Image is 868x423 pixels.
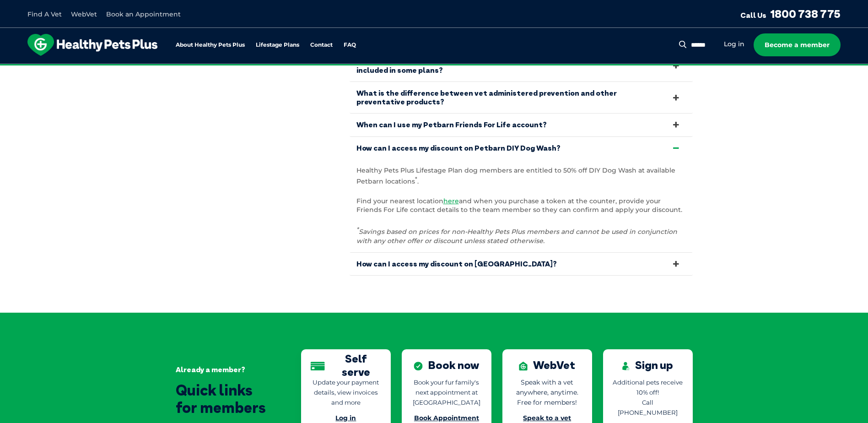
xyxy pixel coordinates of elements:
[517,398,577,407] span: Free for members!
[516,378,578,396] span: Speak with a vet anywhere, anytime.
[413,379,480,406] span: Book your fur family's next appointment at [GEOGRAPHIC_DATA]
[356,228,677,245] em: Savings based on prices for non-Healthy Pets Plus members and cannot be used in conjunction with ...
[740,7,841,21] a: Call Us1800 738 775
[350,50,693,81] a: What are the Annual Wellness Screenings and Seniors Wellness Screenings included in some plans?
[344,42,356,48] a: FAQ
[176,381,274,417] div: Quick links for members
[677,40,689,49] button: Search
[350,137,693,159] a: How can I access my discount on Petbarn DIY Dog Wash?
[414,358,479,372] div: Book now
[310,42,333,48] a: Contact
[350,253,693,275] a: How can I access my discount on [GEOGRAPHIC_DATA]?
[313,379,379,406] span: Update your payment details, view invoices and more
[414,362,423,371] img: Book now
[27,34,157,56] img: hpp-logo
[350,82,693,113] a: What is the difference between vet administered prevention and other preventative products?
[263,64,605,72] span: Proactive, preventative wellness program designed to keep your pet healthier and happier for longer
[740,11,766,20] span: Call Us
[414,414,479,422] a: Book Appointment
[335,414,356,422] a: Log in
[724,40,744,49] a: Log in
[519,358,575,372] div: WebVet
[310,362,325,371] img: Self serve
[176,42,245,48] a: About Healthy Pets Plus
[106,10,181,18] a: Book an Appointment
[176,365,274,374] div: Already a member?
[519,362,528,371] img: WebVet
[256,42,299,48] a: Lifestage Plans
[523,414,571,422] a: Speak to a vet
[754,33,841,56] a: Become a member
[613,379,683,416] span: Additional pets receive 10% off! Call [PHONE_NUMBER]
[622,358,673,372] div: Sign up
[71,10,97,18] a: WebVet
[622,362,630,371] img: Sign up
[356,166,686,186] p: Healthy Pets Plus Lifestage Plan dog members are entitled to 50% off DIY Dog Wash at available Pe...
[310,358,382,372] div: Self serve
[27,10,62,18] a: Find A Vet
[356,197,686,215] p: Find your nearest location and when you purchase a token at the counter, provide your Friends For...
[443,197,459,205] a: here
[350,114,693,136] a: When can I use my Petbarn Friends For Life account?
